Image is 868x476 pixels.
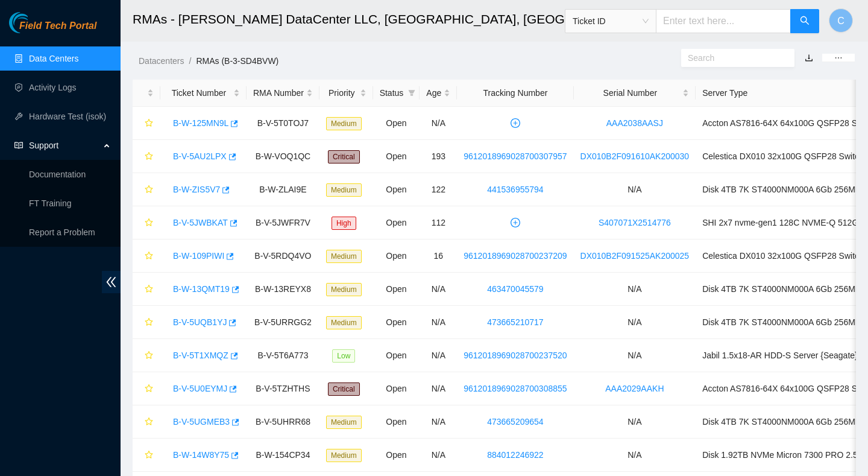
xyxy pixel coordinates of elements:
td: B-V-5JWFR7V [247,206,319,240]
span: star [145,285,153,294]
td: N/A [420,405,457,439]
img: Akamai Technologies [9,12,61,33]
button: star [139,412,154,431]
td: N/A [420,372,457,405]
td: B-V-5TZHTHS [247,372,319,405]
button: download [796,48,822,68]
span: plus-circle [506,118,524,128]
td: B-W-VOQ1QC [247,140,319,173]
p: Report a Problem [29,220,111,244]
span: Medium [326,449,362,462]
input: Enter text here... [656,9,791,33]
td: N/A [574,173,696,206]
button: star [139,147,154,166]
a: AAA2038AASJ [606,118,663,128]
span: star [145,417,153,427]
td: 16 [420,240,457,273]
a: 441536955794 [487,185,543,194]
td: N/A [574,273,696,306]
a: Datacenters [139,56,184,66]
td: Open [373,405,420,439]
span: Critical [328,382,360,396]
th: Tracking Number [457,80,573,107]
td: N/A [420,273,457,306]
button: star [139,313,154,332]
td: N/A [420,439,457,472]
td: B-W-13REYX8 [247,273,319,306]
td: B-V-5T6A773 [247,339,319,372]
a: Akamai TechnologiesField Tech Portal [9,22,96,37]
span: read [14,141,23,150]
a: RMAs (B-3-SD4BVW) [196,56,278,66]
a: 473665209654 [487,417,543,427]
button: star [139,379,154,398]
td: Open [373,107,420,140]
a: B-V-5UGMEB3 [173,417,230,427]
a: 473665210717 [487,317,543,327]
span: C [837,13,844,28]
td: B-W-ZLAI9E [247,173,319,206]
button: star [139,246,154,265]
td: N/A [574,439,696,472]
span: Medium [326,117,362,130]
a: AAA2029AAKH [605,384,664,393]
button: star [139,213,154,232]
a: B-V-5U0EYMJ [173,384,227,393]
span: Medium [326,316,362,329]
span: High [332,217,356,230]
span: Critical [328,150,360,163]
span: Support [29,133,100,157]
span: Medium [326,416,362,429]
span: star [145,451,153,460]
a: 884012246922 [487,450,543,460]
a: FT Training [29,198,72,208]
td: N/A [420,306,457,339]
span: star [145,119,153,129]
a: download [805,53,813,63]
td: N/A [420,107,457,140]
span: star [145,152,153,162]
a: 9612018969028700308855 [464,384,567,393]
a: DX010B2F091525AK200025 [580,251,690,261]
a: B-V-5JWBKAT [173,218,228,227]
td: B-V-5T0TOJ7 [247,107,319,140]
td: Open [373,206,420,240]
span: plus-circle [506,218,524,227]
span: filter [406,84,418,102]
span: Medium [326,250,362,263]
a: B-W-14W8Y75 [173,450,229,460]
span: search [800,16,810,27]
a: 9612018969028700307957 [464,151,567,161]
a: B-V-5T1XMQZ [173,351,228,360]
span: Status [380,86,404,100]
td: N/A [574,339,696,372]
a: B-V-5UQB1YJ [173,317,227,327]
a: DX010B2F091610AK200030 [580,151,690,161]
span: ellipsis [834,54,843,62]
span: star [145,384,153,394]
a: Hardware Test (isok) [29,112,106,121]
td: B-V-5UHRR68 [247,405,319,439]
td: Open [373,306,420,339]
a: B-W-13QMT19 [173,284,230,294]
span: / [189,56,191,66]
a: B-V-5AU2LPX [173,151,227,161]
td: B-V-5RDQ4VO [247,240,319,273]
span: Field Tech Portal [19,21,96,32]
td: Open [373,372,420,405]
button: star [139,180,154,199]
span: double-left [102,271,121,293]
button: search [790,9,819,33]
a: 463470045579 [487,284,543,294]
td: 112 [420,206,457,240]
a: Data Centers [29,54,78,63]
input: Search [688,51,778,65]
span: star [145,218,153,228]
span: star [145,252,153,261]
a: 9612018969028700237209 [464,251,567,261]
a: 9612018969028700237520 [464,351,567,360]
span: filter [408,89,415,97]
a: S407071X2514776 [599,218,671,227]
span: Low [332,349,355,363]
span: star [145,318,153,328]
